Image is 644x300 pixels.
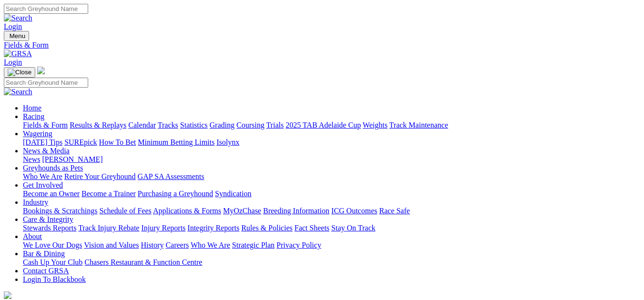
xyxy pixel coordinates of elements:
a: How To Bet [99,138,136,146]
a: Calendar [128,121,156,129]
a: Become an Owner [23,190,80,198]
a: Isolynx [216,138,239,146]
a: [PERSON_NAME] [42,155,102,163]
img: Close [8,69,31,76]
a: Industry [23,198,48,206]
a: SUREpick [64,138,97,146]
a: Retire Your Greyhound [64,172,136,180]
span: Menu [10,32,25,40]
div: Greyhounds as Pets [23,172,640,181]
a: Fact Sheets [295,224,329,232]
a: About [23,232,42,240]
a: Racing [23,112,44,120]
a: Results & Replays [70,121,126,129]
a: Who We Are [191,241,230,249]
a: Weights [363,121,388,129]
img: Search [4,88,32,96]
a: Cash Up Your Club [23,258,82,266]
a: We Love Our Dogs [23,241,82,249]
a: Trials [266,121,284,129]
a: [DATE] Tips [23,138,62,146]
a: Applications & Forms [153,207,221,215]
input: Search [4,78,88,88]
a: Chasers Restaurant & Function Centre [84,258,202,266]
a: Rules & Policies [241,224,293,232]
a: Purchasing a Greyhound [138,190,213,198]
a: 2025 TAB Adelaide Cup [286,121,361,129]
a: Injury Reports [141,224,185,232]
a: Get Involved [23,181,63,189]
img: logo-grsa-white.png [4,291,11,299]
a: ICG Outcomes [331,207,377,215]
div: News & Media [23,155,640,164]
a: Become a Trainer [82,190,136,198]
a: Breeding Information [263,207,329,215]
a: Home [23,104,41,112]
a: News [23,155,40,163]
a: Login [4,22,22,30]
a: Login [4,58,22,66]
button: Toggle navigation [4,31,29,41]
a: Stay On Track [331,224,375,232]
a: MyOzChase [223,207,261,215]
div: Wagering [23,138,640,147]
div: Get Involved [23,190,640,198]
a: Tracks [158,121,178,129]
a: Bookings & Scratchings [23,207,97,215]
a: Minimum Betting Limits [138,138,215,146]
a: Stewards Reports [23,224,76,232]
input: Search [4,4,88,14]
a: Coursing [236,121,265,129]
a: GAP SA Assessments [138,172,204,180]
a: Track Maintenance [389,121,448,129]
img: logo-grsa-white.png [37,67,45,74]
div: About [23,241,640,250]
a: Care & Integrity [23,215,73,223]
a: Syndication [215,190,251,198]
a: Schedule of Fees [99,207,151,215]
a: Who We Are [23,172,62,180]
div: Bar & Dining [23,258,640,267]
a: Greyhounds as Pets [23,164,83,172]
a: News & Media [23,147,70,155]
a: Bar & Dining [23,250,65,258]
a: Integrity Reports [187,224,239,232]
div: Racing [23,121,640,130]
a: Statistics [180,121,208,129]
a: Privacy Policy [276,241,321,249]
a: Login To Blackbook [23,275,86,283]
a: Race Safe [379,207,409,215]
a: Vision and Values [84,241,139,249]
a: Track Injury Rebate [78,224,139,232]
a: Fields & Form [23,121,68,129]
a: Careers [165,241,189,249]
a: History [141,241,164,249]
button: Toggle navigation [4,67,35,78]
a: Wagering [23,130,52,138]
div: Industry [23,207,640,215]
a: Grading [210,121,235,129]
a: Strategic Plan [232,241,275,249]
img: GRSA [4,50,32,58]
img: Search [4,14,32,22]
a: Fields & Form [4,41,640,50]
div: Care & Integrity [23,224,640,232]
a: Contact GRSA [23,267,69,275]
